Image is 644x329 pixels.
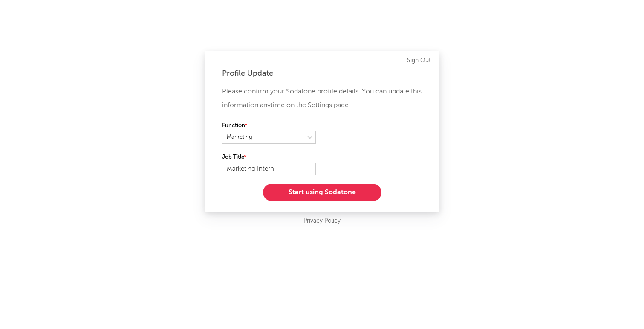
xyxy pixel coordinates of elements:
div: Profile Update [222,68,422,79]
a: Sign Out [407,55,431,66]
button: Start using Sodatone [263,184,381,201]
label: Function [222,121,316,131]
p: Please confirm your Sodatone profile details. You can update this information anytime on the Sett... [222,85,422,112]
label: Job Title [222,152,316,163]
a: Privacy Policy [303,216,341,227]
